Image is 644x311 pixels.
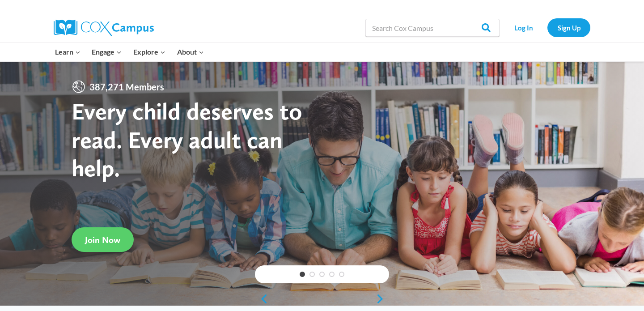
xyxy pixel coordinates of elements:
span: 387,271 Members [86,80,168,94]
span: Engage [92,46,122,58]
a: Join Now [72,227,134,252]
a: 4 [329,272,335,277]
a: Log In [504,18,543,37]
span: Explore [133,46,165,58]
nav: Primary Navigation [49,43,209,61]
input: Search Cox Campus [365,19,500,37]
a: 2 [309,272,315,277]
span: Join Now [85,234,120,245]
a: next [376,294,389,304]
nav: Secondary Navigation [504,18,590,37]
img: Cox Campus [54,20,154,36]
a: 3 [319,272,325,277]
a: 1 [300,272,305,277]
div: content slider buttons [255,290,389,308]
a: previous [255,294,268,304]
strong: Every child deserves to read. Every adult can help. [72,97,302,182]
a: 5 [339,272,344,277]
a: Sign Up [547,18,590,37]
span: About [177,46,204,58]
span: Learn [55,46,80,58]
